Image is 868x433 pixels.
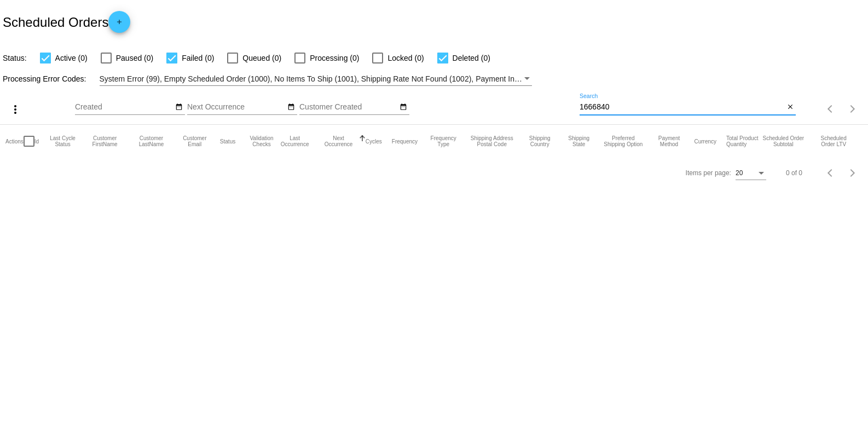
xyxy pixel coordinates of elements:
button: Change sorting for LastProcessingCycleId [49,135,77,147]
button: Change sorting for Cycles [366,138,382,145]
mat-icon: date_range [400,103,407,112]
div: Items per page: [686,169,731,177]
mat-icon: date_range [287,103,295,112]
input: Search [580,103,784,112]
h2: Scheduled Orders [3,11,130,33]
mat-icon: close [786,103,794,112]
button: Change sorting for Status [220,138,235,145]
button: Change sorting for CustomerFirstName [86,135,123,147]
button: Next page [842,162,864,184]
span: Processing (0) [310,51,359,65]
mat-icon: more_vert [9,103,22,116]
button: Change sorting for ShippingCountry [524,135,555,147]
button: Change sorting for CustomerLastName [133,135,170,147]
span: Active (0) [55,51,88,65]
mat-header-cell: Actions [5,125,24,158]
mat-icon: add [113,18,126,31]
button: Change sorting for NextOccurrenceUtc [321,135,355,147]
input: Customer Created [299,103,398,112]
span: Paused (0) [116,51,153,65]
span: Status: [3,54,27,62]
mat-select: Items per page: [736,170,766,177]
button: Change sorting for Frequency [392,138,418,145]
div: 0 of 0 [786,169,802,177]
button: Change sorting for LastOccurrenceUtc [278,135,312,147]
input: Created [75,103,173,112]
button: Change sorting for LifetimeValue [814,135,852,147]
span: Queued (0) [242,51,281,65]
button: Change sorting for FrequencyType [427,135,459,147]
span: Processing Error Codes: [3,74,86,83]
mat-icon: date_range [175,103,183,112]
button: Change sorting for ShippingPostcode [469,135,514,147]
button: Change sorting for CustomerEmail [180,135,210,147]
span: Failed (0) [182,51,214,65]
button: Next page [842,98,864,120]
button: Change sorting for Id [34,138,39,145]
span: 20 [736,169,743,177]
span: Deleted (0) [453,51,490,65]
button: Previous page [820,162,842,184]
button: Change sorting for Subtotal [762,135,805,147]
span: Locked (0) [387,51,424,65]
button: Previous page [820,98,842,120]
button: Change sorting for CurrencyIso [694,138,716,145]
button: Clear [784,102,796,113]
button: Change sorting for PaymentMethod.Type [654,135,685,147]
button: Change sorting for PreferredShippingOption [603,135,644,147]
input: Next Occurrence [187,103,286,112]
mat-header-cell: Total Product Quantity [726,125,762,158]
mat-select: Filter by Processing Error Codes [100,72,533,86]
mat-header-cell: Validation Checks [245,125,278,158]
button: Change sorting for ShippingState [565,135,593,147]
